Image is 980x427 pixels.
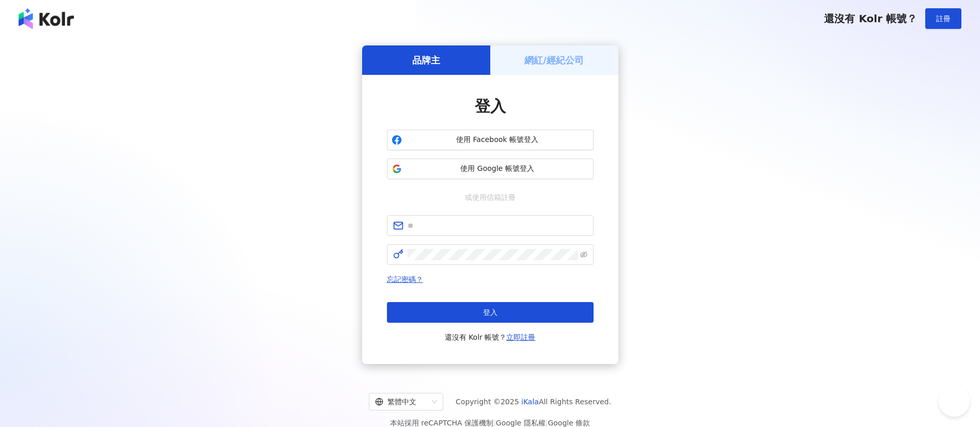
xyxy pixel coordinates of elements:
[475,97,506,115] span: 登入
[493,419,496,427] span: |
[375,393,428,410] div: 繁體中文
[387,275,423,283] a: 忘記密碼？
[406,135,589,145] span: 使用 Facebook 帳號登入
[506,333,535,341] a: 立即註冊
[925,8,961,29] button: 註冊
[496,419,546,427] a: Google 隱私權
[412,54,440,67] h5: 品牌主
[483,308,497,317] span: 登入
[580,251,587,258] span: eye-invisible
[387,302,594,323] button: 登入
[387,159,594,179] button: 使用 Google 帳號登入
[521,398,539,406] a: iKala
[939,386,970,417] iframe: Help Scout Beacon - Open
[406,164,589,174] span: 使用 Google 帳號登入
[445,331,536,343] span: 還沒有 Kolr 帳號？
[458,192,523,203] span: 或使用信箱註冊
[387,130,594,150] button: 使用 Facebook 帳號登入
[456,396,611,408] span: Copyright © 2025 All Rights Reserved.
[548,419,590,427] a: Google 條款
[546,419,548,427] span: |
[19,8,74,29] img: logo
[524,54,584,67] h5: 網紅/經紀公司
[824,12,917,25] span: 還沒有 Kolr 帳號？
[936,14,951,23] span: 註冊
